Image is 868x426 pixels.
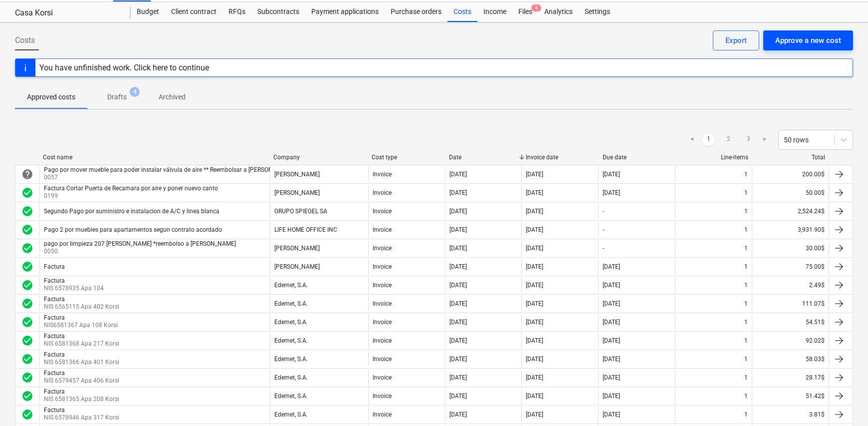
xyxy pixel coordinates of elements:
div: Edemet, S.A. [274,319,308,326]
p: NIS 6565115 Apa 402 Korsi [44,303,119,311]
div: [DATE] [526,393,543,400]
span: check_circle [21,261,33,273]
div: 30.00$ [752,240,829,256]
div: Invoice was approved [21,353,33,365]
span: check_circle [21,335,33,347]
a: Income [477,2,512,22]
p: 0057 [44,173,301,182]
div: - [603,226,604,233]
span: check_circle [21,409,33,421]
div: 1 [744,282,748,289]
div: Segundo Pago por suministro e instalacion de A/C y linea blanca [44,208,219,215]
div: Invoice [373,245,392,252]
div: [DATE] [526,226,543,233]
div: [DATE] [449,300,467,307]
div: [DATE] [449,226,467,233]
div: Invoice [373,393,392,400]
iframe: Chat Widget [818,378,868,426]
div: Edemet, S.A. [274,356,308,363]
div: Pago 2 por muebles para apartamentos segun contrato acordado [44,226,222,233]
div: Factura [44,370,117,377]
span: check_circle [21,224,33,236]
div: 54.51$ [752,314,829,330]
p: Approved costs [27,92,75,102]
div: Analytics [538,2,579,22]
div: Invoice [373,208,392,215]
div: Factura [44,333,117,340]
div: [DATE] [526,282,543,289]
a: Payment applications [305,2,385,22]
div: Factura [44,388,117,395]
div: Invoice was approved [21,335,33,347]
div: Edemet, S.A. [274,374,308,381]
div: Factura [44,314,116,321]
div: Due date [603,154,671,161]
div: Edemet, S.A. [274,393,308,400]
div: Invoice was approved [21,298,33,310]
span: help [21,168,33,180]
div: Purchase orders [385,2,447,22]
div: You have unfinished work. Click here to continue [39,63,209,72]
a: Budget [131,2,165,22]
div: Settings [579,2,616,22]
div: Invoice [373,374,392,381]
span: 4 [130,87,140,97]
span: check_circle [21,205,33,217]
p: NIS6581367 Apa 108 Korsi [44,321,118,330]
div: [DATE] [449,282,467,289]
div: Pago por mover mueble para poder instalar válvula de aire ** Reembolsar a [PERSON_NAME]** [44,166,299,173]
p: NIS 6581366 Apa 401 Korsi [44,358,119,367]
div: Factura [44,407,117,414]
div: [DATE] [603,282,620,289]
div: 2.49$ [752,277,829,293]
span: check_circle [21,187,33,199]
div: [PERSON_NAME] [274,245,320,252]
div: Invoice was approved [21,279,33,291]
a: Subcontracts [251,2,305,22]
a: RFQs [222,2,251,22]
span: 6 [531,4,541,11]
div: [PERSON_NAME] [274,189,320,196]
div: Invoice was approved [21,316,33,328]
div: Factura Cortar Puerta de Recamara por aire y poner nuevo canto [44,185,218,192]
div: Company [273,154,364,161]
div: 1 [744,208,748,215]
div: [DATE] [526,171,543,178]
div: [DATE] [603,374,620,381]
div: [DATE] [603,411,620,418]
a: Costs [447,2,477,22]
p: 0050 [44,247,238,256]
div: Invoice date [526,154,595,161]
div: 3,931.90$ [752,222,829,238]
button: Export [713,30,759,50]
div: 50.00$ [752,185,829,201]
div: [PERSON_NAME] [274,171,320,178]
div: Invoice [373,226,392,233]
div: [DATE] [449,319,467,326]
div: [DATE] [449,189,467,196]
div: [DATE] [603,171,620,178]
p: NIS 6578935 Apa 104 [44,284,104,293]
div: [DATE] [603,263,620,270]
div: [DATE] [449,171,467,178]
div: Invoice [373,189,392,196]
div: pago por limpieza 207 [PERSON_NAME] *reembolso a [PERSON_NAME] [44,240,236,247]
div: 51.42$ [752,388,829,404]
div: [DATE] [449,356,467,363]
a: Page 3 [742,134,754,146]
p: Drafts [107,92,127,102]
div: Invoice was approved [21,242,33,254]
div: Invoice [373,300,392,307]
div: Cost type [372,154,440,161]
div: 1 [744,337,748,344]
div: [DATE] [603,319,620,326]
div: Invoice was approved [21,390,33,402]
span: check_circle [21,242,33,254]
a: Previous page [686,134,698,146]
div: [DATE] [526,300,543,307]
span: Costs [15,34,35,46]
div: [DATE] [449,208,467,215]
div: Export [725,34,747,47]
div: 58.03$ [752,351,829,367]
